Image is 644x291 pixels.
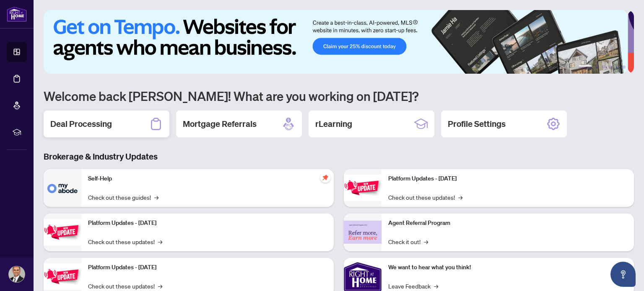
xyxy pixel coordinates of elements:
a: Check it out!→ [388,237,428,246]
img: Profile Icon [9,266,25,282]
a: Check out these updates!→ [388,193,462,202]
h2: Mortgage Referrals [183,118,257,130]
p: Platform Updates - [DATE] [88,219,327,228]
a: Check out these guides!→ [88,193,158,202]
span: → [424,237,428,246]
h2: rLearning [315,118,352,130]
a: Check out these updates!→ [88,281,162,291]
button: 5 [615,65,619,69]
button: 1 [579,65,592,69]
a: Leave Feedback→ [388,281,438,291]
img: Platform Updates - July 21, 2025 [44,263,81,290]
span: → [154,193,158,202]
img: logo [7,6,27,22]
p: Agent Referral Program [388,219,627,228]
h2: Deal Processing [50,118,112,130]
button: 4 [609,65,612,69]
img: Platform Updates - September 16, 2025 [44,219,81,245]
p: Platform Updates - [DATE] [88,263,327,272]
span: → [158,237,162,246]
p: Platform Updates - [DATE] [388,174,627,183]
img: Self-Help [44,169,81,207]
span: → [458,193,462,202]
h1: Welcome back [PERSON_NAME]! What are you working on [DATE]? [44,88,634,104]
span: pushpin [320,173,330,183]
button: 3 [602,65,605,69]
p: Self-Help [88,174,327,183]
button: 6 [622,65,626,69]
h3: Brokerage & Industry Updates [44,151,634,162]
a: Check out these updates!→ [88,237,162,246]
img: Platform Updates - June 23, 2025 [344,175,382,201]
button: 2 [595,65,599,69]
img: Slide 0 [44,10,628,74]
button: Open asap [610,262,636,287]
span: → [158,281,162,291]
p: We want to hear what you think! [388,263,627,272]
img: Agent Referral Program [344,221,382,244]
span: → [434,281,438,291]
h2: Profile Settings [448,118,506,130]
